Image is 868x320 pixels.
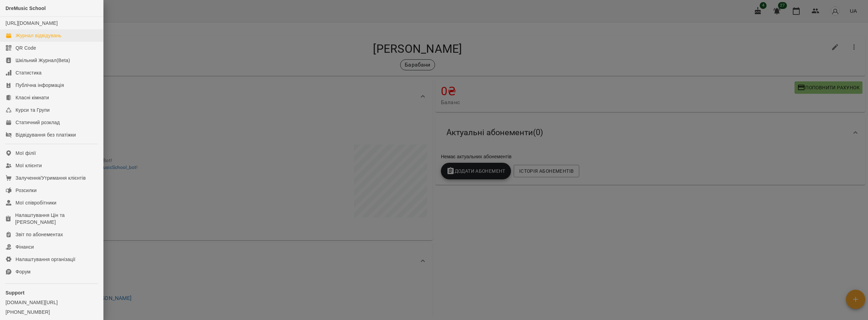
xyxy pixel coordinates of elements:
[6,6,46,11] span: DreMusic School
[16,243,34,250] div: Фінанси
[16,256,76,263] div: Налаштування організації
[6,289,98,296] p: Support
[16,119,60,126] div: Статичний розклад
[16,150,36,157] div: Мої філії
[6,20,58,26] a: [URL][DOMAIN_NAME]
[16,107,50,113] div: Курси та Групи
[16,174,86,181] div: Залучення/Утримання клієнтів
[6,309,98,316] a: [PHONE_NUMBER]
[16,57,70,64] div: Шкільний Журнал(Beta)
[16,199,57,206] div: Мої співробітники
[16,32,61,39] div: Журнал відвідувань
[16,268,31,275] div: Форум
[16,231,63,238] div: Звіт по абонементах
[15,212,98,226] div: Налаштування Цін та [PERSON_NAME]
[16,187,37,194] div: Розсилки
[16,69,42,76] div: Статистика
[16,131,76,138] div: Відвідування без платіжки
[16,82,64,89] div: Публічна інформація
[16,94,49,101] div: Класні кімнати
[16,162,42,169] div: Мої клієнти
[16,44,36,51] div: QR Code
[6,299,98,306] a: [DOMAIN_NAME][URL]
